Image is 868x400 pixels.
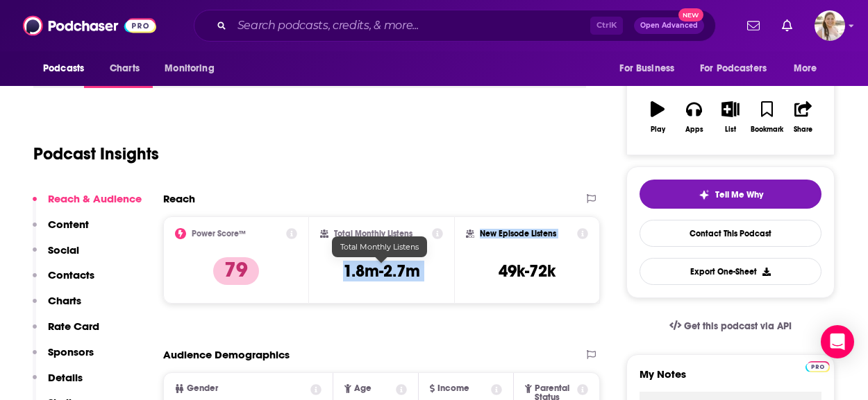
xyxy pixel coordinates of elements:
h2: Total Monthly Listens [334,229,412,238]
span: More [794,59,817,78]
a: Show notifications dropdown [742,14,765,37]
span: Get this podcast via API [684,320,792,332]
a: Charts [101,55,148,82]
p: 79 [213,257,259,285]
button: Charts [33,294,81,320]
div: Bookmark [751,125,783,134]
h2: New Episode Listens [480,229,556,238]
button: open menu [155,55,232,82]
button: Contacts [33,268,94,294]
button: Apps [676,92,712,142]
div: Play [651,125,665,134]
span: For Business [619,59,674,78]
button: Details [33,371,83,397]
div: List [725,125,736,134]
p: Details [48,371,83,384]
img: tell me why sparkle [699,189,710,200]
button: Social [33,243,79,269]
h1: Podcast Insights [33,144,159,164]
div: Search podcasts, credits, & more... [194,10,716,42]
p: Charts [48,294,81,307]
span: New [678,8,703,21]
a: Contact This Podcast [640,220,821,247]
p: Rate Card [48,320,99,333]
a: Show notifications dropdown [776,14,798,37]
button: open menu [691,55,787,82]
img: Podchaser - Follow, Share and Rate Podcasts [23,12,156,39]
span: Total Monthly Listens [340,242,419,252]
img: Podchaser Pro [806,361,830,372]
button: Reach & Audience [33,192,142,218]
button: Content [33,218,89,243]
span: For Podcasters [700,59,767,78]
button: open menu [33,55,102,82]
button: tell me why sparkleTell Me Why [640,180,821,209]
span: Gender [187,384,218,393]
a: Get this podcast via API [658,309,803,343]
span: Monitoring [165,59,214,78]
span: Logged in as acquavie [815,10,845,41]
span: Open Advanced [640,22,698,29]
button: Show profile menu [815,10,845,41]
span: Age [354,384,372,393]
button: Play [640,92,676,142]
img: User Profile [815,10,845,41]
button: open menu [784,55,835,82]
div: Apps [685,125,703,134]
button: Share [785,92,821,142]
h2: Reach [163,192,195,205]
p: Contacts [48,268,94,281]
p: Social [48,243,79,256]
div: Open Intercom Messenger [821,325,854,358]
button: Rate Card [33,320,99,345]
button: open menu [610,55,692,82]
label: My Notes [640,367,821,392]
a: Pro website [806,359,830,372]
button: Open AdvancedNew [634,17,704,34]
span: Income [437,384,469,393]
p: Reach & Audience [48,192,142,205]
div: Share [794,125,812,134]
h3: 49k-72k [499,261,556,281]
input: Search podcasts, credits, & more... [232,15,590,37]
p: Sponsors [48,345,94,358]
button: Sponsors [33,345,94,371]
span: Charts [110,59,140,78]
span: Ctrl K [590,17,623,35]
h3: 1.8m-2.7m [343,261,420,281]
button: Bookmark [749,92,785,142]
span: Podcasts [43,59,84,78]
h2: Audience Demographics [163,348,290,361]
button: Export One-Sheet [640,258,821,285]
p: Content [48,218,89,231]
span: Tell Me Why [715,189,763,200]
button: List [712,92,749,142]
h2: Power Score™ [192,229,246,238]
